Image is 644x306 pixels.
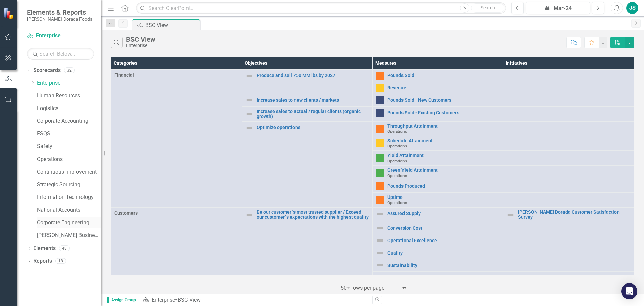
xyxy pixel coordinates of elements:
a: Continuous Improvement [37,168,101,176]
img: Warning [376,196,384,204]
span: Assign Group [107,297,139,303]
a: Conversion Cost [387,226,500,231]
div: Enterprise [126,43,155,48]
img: Not Defined [376,249,384,257]
a: Increase sales to actual / regular clients (organic growth) [257,109,369,119]
div: Open Intercom Messenger [621,283,637,299]
button: Search [471,3,504,13]
div: BSC View [178,297,201,303]
a: Schedule Attainment [387,138,500,143]
img: Not Defined [245,96,253,104]
a: Assured Supply [387,211,500,216]
a: Quality [387,251,500,256]
img: Caution [376,84,384,92]
div: 18 [55,258,66,264]
span: Operations [387,200,407,205]
img: Not Defined [506,211,515,219]
input: Search Below... [27,48,94,60]
a: FSQS [37,130,101,138]
a: Optimize operations [257,125,369,130]
span: Elements & Reports [27,8,92,16]
span: Operations [387,144,407,148]
a: Reports [33,257,52,265]
a: [PERSON_NAME] Business Unit [37,232,101,239]
div: 32 [64,68,75,73]
a: Uptime [387,195,500,200]
img: Caution [376,139,384,147]
img: Not Defined [376,224,384,232]
img: Not Defined [376,210,384,218]
a: Pounds Sold [387,73,500,78]
img: Not Defined [376,236,384,245]
a: Yield Attainment [387,153,500,158]
img: Not Defined [376,261,384,269]
img: Above Target [376,169,384,177]
a: Strategic Sourcing [37,181,101,189]
img: No Information [376,96,384,104]
input: Search ClearPoint... [136,2,506,14]
img: Not Defined [245,72,253,80]
div: BSC View [126,36,155,43]
div: Mar-24 [528,4,588,12]
img: Not Defined [245,124,253,132]
a: Increase sales to new clients / markets [257,98,369,103]
a: Throughput Attainment [387,124,500,129]
a: Logistics [37,105,101,113]
a: Scorecards [33,67,61,74]
span: Operations [387,159,407,163]
img: Not Defined [376,274,384,282]
img: Not Defined [245,110,253,118]
button: Mar-24 [526,2,590,14]
img: Warning [376,72,384,80]
img: No Information [376,109,384,117]
span: Customers [114,210,238,216]
small: [PERSON_NAME]-Dorada Foods [27,16,92,22]
a: Enterprise [37,79,101,87]
a: Enterprise [27,32,94,40]
img: Above Target [376,154,384,162]
img: Warning [376,125,384,133]
a: System First Leadership [387,275,500,280]
div: » [142,296,367,304]
a: Operations [37,156,101,163]
a: Revenue [387,85,500,90]
div: BSC View [145,21,198,29]
a: Information Technology [37,193,101,201]
span: Financial [114,72,238,78]
span: Operations [387,173,407,178]
img: Not Defined [245,211,253,219]
a: Green Yield Attainment [387,168,500,173]
a: Operational Excellence [387,238,500,243]
a: National Accounts [37,206,101,214]
img: Warning [376,182,384,190]
a: Pounds Sold - New Customers [387,98,500,103]
a: Safety [37,143,101,150]
a: Corporate Accounting [37,117,101,125]
a: Corporate Engineering [37,219,101,227]
button: JS [626,2,638,14]
span: Search [481,5,495,10]
a: [PERSON_NAME] Dorada Customer Satisfaction Survey [518,210,630,220]
span: Operations [387,129,407,134]
a: Elements [33,245,56,252]
a: Enterprise [152,297,175,303]
a: Pounds Sold - Existing Customers [387,110,500,115]
a: Sustainability [387,263,500,268]
div: 48 [59,246,70,251]
img: ClearPoint Strategy [3,7,15,19]
a: Human Resources [37,92,101,100]
a: Pounds Produced [387,184,500,189]
a: Be our customer´s most trusted supplier / Exceed our customer´s expectations with the highest qua... [257,210,369,220]
a: Produce and sell 750 MM lbs by 2027 [257,73,369,78]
